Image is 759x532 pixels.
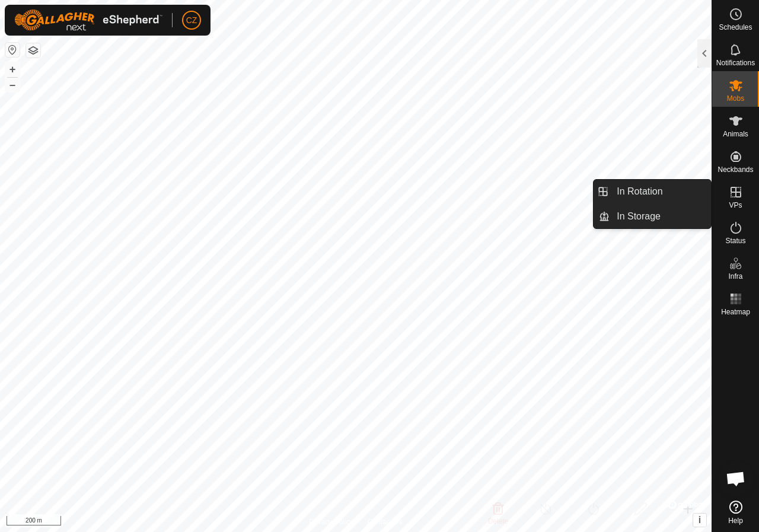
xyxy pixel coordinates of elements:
[26,43,40,58] button: Map Layers
[719,24,752,31] span: Schedules
[727,95,744,102] span: Mobs
[728,273,742,280] span: Infra
[309,517,353,527] a: Privacy Policy
[5,78,20,92] button: –
[617,209,661,224] span: In Storage
[594,205,711,228] li: In Storage
[617,184,662,199] span: In Rotation
[14,9,162,31] img: Gallagher Logo
[699,515,701,525] span: i
[186,14,197,27] span: CZ
[728,517,743,524] span: Help
[721,308,750,316] span: Heatmap
[693,514,706,527] button: i
[723,130,748,138] span: Animals
[718,461,754,496] div: Open chat
[712,496,759,529] a: Help
[610,205,711,228] a: In Storage
[725,237,745,244] span: Status
[5,43,20,57] button: Reset Map
[368,517,403,527] a: Contact Us
[5,62,20,77] button: +
[716,59,755,66] span: Notifications
[729,202,742,209] span: VPs
[610,180,711,203] a: In Rotation
[717,166,753,173] span: Neckbands
[594,180,711,203] li: In Rotation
